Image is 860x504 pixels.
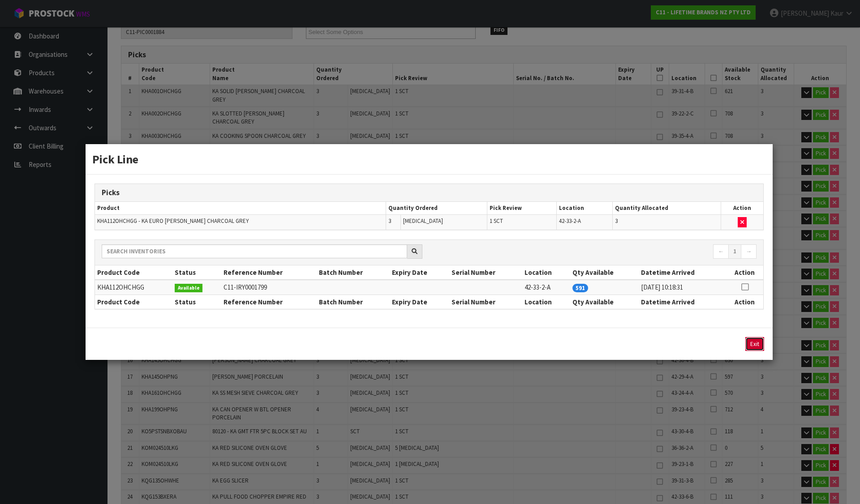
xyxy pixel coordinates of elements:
[490,217,503,225] span: 1 SCT
[721,202,763,215] th: Action
[522,280,570,295] td: 42-33-2-A
[487,202,557,215] th: Pick Review
[449,265,522,280] th: Serial Number
[95,202,386,215] th: Product
[317,295,389,309] th: Batch Number
[570,265,639,280] th: Qty Available
[728,244,741,259] a: 1
[95,280,172,295] td: KHA112OHCHGG
[745,337,764,351] button: Exit
[403,217,443,225] span: [MEDICAL_DATA]
[95,295,172,309] th: Product Code
[102,244,407,258] input: Search inventories
[221,280,317,295] td: C11-IRY0001799
[726,295,763,309] th: Action
[386,202,487,215] th: Quantity Ordered
[449,295,522,309] th: Serial Number
[615,217,618,225] span: 3
[97,217,249,225] span: KHA112OHCHGG - KA EURO [PERSON_NAME] CHARCOAL GREY
[102,188,757,197] h3: Picks
[522,295,570,309] th: Location
[95,265,172,280] th: Product Code
[726,265,763,280] th: Action
[172,265,221,280] th: Status
[175,284,203,293] span: Available
[612,202,721,215] th: Quantity Allocated
[741,244,757,259] a: →
[639,280,726,295] td: [DATE] 10:18:31
[390,265,450,280] th: Expiry Date
[317,265,389,280] th: Batch Number
[221,265,317,280] th: Reference Number
[556,202,612,215] th: Location
[172,295,221,309] th: Status
[221,295,317,309] th: Reference Number
[436,244,757,260] nav: Page navigation
[522,265,570,280] th: Location
[713,244,729,259] a: ←
[639,295,726,309] th: Datetime Arrived
[559,217,581,225] span: 42-33-2-A
[390,295,450,309] th: Expiry Date
[639,265,726,280] th: Datetime Arrived
[388,217,391,225] span: 3
[572,284,588,292] span: 591
[570,295,639,309] th: Qty Available
[92,151,766,167] h3: Pick Line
